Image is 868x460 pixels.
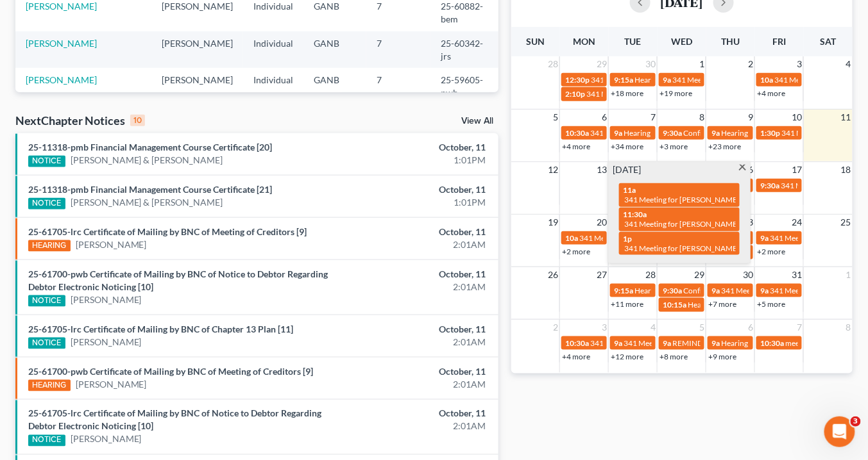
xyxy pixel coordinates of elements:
[613,163,641,176] span: [DATE]
[790,110,803,125] span: 10
[130,115,145,126] div: 10
[660,88,692,98] a: +19 more
[790,162,803,177] span: 17
[430,68,498,104] td: 25-59605-pwb
[611,299,643,309] a: +11 more
[623,209,647,219] span: 11:30a
[760,286,769,295] span: 9a
[28,408,321,432] a: 25-61705-lrc Certificate of Mailing by BNC of Notice to Debtor Regarding Debtor Electronic Notici...
[547,56,559,72] span: 28
[552,320,559,335] span: 2
[526,36,545,47] span: Sun
[634,286,735,295] span: Hearing for [PERSON_NAME]
[565,128,589,138] span: 10:30a
[303,31,366,68] td: GANB
[840,110,853,125] span: 11
[342,323,486,336] div: October, 11
[342,183,486,196] div: October, 11
[547,215,559,230] span: 19
[625,36,642,47] span: Tue
[840,215,853,230] span: 25
[824,416,855,447] iframe: Intercom live chat
[614,338,622,348] span: 9a
[71,336,142,349] a: [PERSON_NAME]
[663,300,686,309] span: 10:15a
[698,320,706,335] span: 5
[15,113,145,128] div: NextChapter Notices
[663,75,671,85] span: 9a
[760,233,769,243] span: 9a
[565,89,585,99] span: 2:10p
[663,286,682,295] span: 9:30a
[796,320,803,335] span: 7
[600,110,608,125] span: 6
[747,56,754,72] span: 2
[342,336,486,349] div: 2:01AM
[649,110,657,125] span: 7
[711,286,720,295] span: 9a
[565,338,589,348] span: 10:30a
[28,156,65,167] div: NOTICE
[547,267,559,283] span: 26
[547,162,559,177] span: 12
[28,184,272,195] a: 25-11318-pmb Financial Management Course Certificate [21]
[611,142,643,151] a: +34 more
[76,378,147,391] a: [PERSON_NAME]
[624,128,724,138] span: Hearing for [PERSON_NAME]
[342,378,486,391] div: 2:01AM
[721,338,821,348] span: Hearing for [PERSON_NAME]
[71,196,223,209] a: [PERSON_NAME] & [PERSON_NAME]
[663,338,671,348] span: 9a
[28,366,313,377] a: 25-61700-pwb Certificate of Mailing by BNC of Meeting of Creditors [9]
[28,198,65,209] div: NOTICE
[721,286,837,295] span: 341 Meeting for [PERSON_NAME]
[342,407,486,420] div: October, 11
[634,75,735,85] span: Hearing for [PERSON_NAME]
[600,320,608,335] span: 3
[28,240,71,252] div: HEARING
[342,226,486,238] div: October, 11
[698,56,706,72] span: 1
[851,416,861,427] span: 3
[757,88,785,98] a: +4 more
[672,75,788,85] span: 341 Meeting for [PERSON_NAME]
[430,31,498,68] td: 25-60342-jrs
[590,338,774,348] span: 341 Meeting for [PERSON_NAME] & [PERSON_NAME]
[757,299,785,309] a: +5 more
[562,142,590,151] a: +4 more
[760,75,773,85] span: 10a
[624,243,740,253] span: 341 Meeting for [PERSON_NAME]
[590,128,706,138] span: 341 Meeting for [PERSON_NAME]
[660,142,688,151] a: +3 more
[785,338,812,348] span: meeting
[342,281,486,293] div: 2:01AM
[579,233,695,243] span: 341 Meeting for [PERSON_NAME]
[663,128,682,138] span: 9:30a
[644,56,657,72] span: 30
[28,226,307,237] a: 25-61705-lrc Certificate of Mailing by BNC of Meeting of Creditors [9]
[342,154,486,167] div: 1:01PM
[573,36,595,47] span: Mon
[342,365,486,378] div: October, 11
[698,110,706,125] span: 8
[28,380,71,391] div: HEARING
[614,75,633,85] span: 9:15a
[26,38,97,49] a: [PERSON_NAME]
[552,110,559,125] span: 5
[71,433,142,446] a: [PERSON_NAME]
[624,338,739,348] span: 341 Meeting for [PERSON_NAME]
[845,320,853,335] span: 8
[595,267,608,283] span: 27
[711,338,720,348] span: 9a
[243,31,303,68] td: Individual
[243,68,303,104] td: Individual
[565,75,590,85] span: 12:30p
[790,215,803,230] span: 24
[71,154,223,167] a: [PERSON_NAME] & [PERSON_NAME]
[742,267,754,283] span: 30
[688,300,788,309] span: Hearing for [PERSON_NAME]
[623,185,636,195] span: 11a
[790,267,803,283] span: 31
[611,88,643,98] a: +18 more
[595,56,608,72] span: 29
